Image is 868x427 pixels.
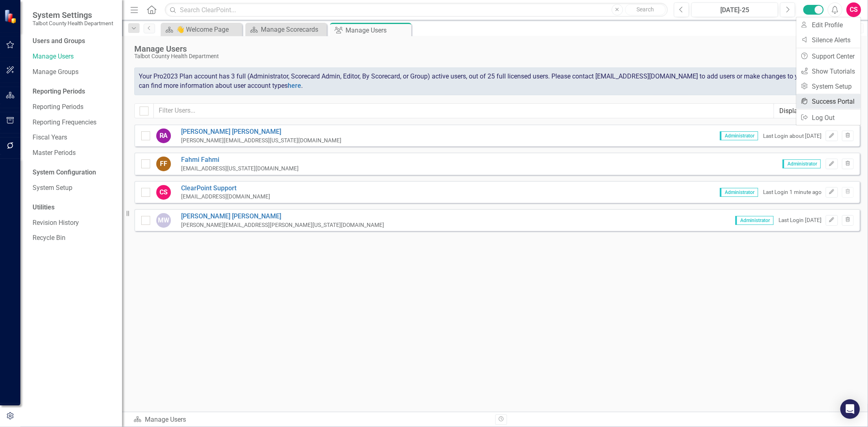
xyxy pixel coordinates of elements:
[153,103,774,118] input: Filter Users...
[156,157,171,171] div: FF
[33,233,114,243] a: Recycle Bin
[181,221,384,229] div: [PERSON_NAME][EMAIL_ADDRESS][PERSON_NAME][US_STATE][DOMAIN_NAME]
[181,155,299,165] a: Fahmi Fahmi
[139,72,846,89] span: Your Pro2023 Plan account has 3 full (Administrator, Scorecard Admin, Editor, By Scorecard, or Gr...
[134,44,823,53] div: Manage Users
[779,106,842,115] div: Display All Users
[133,415,489,425] div: Manage Users
[288,82,301,89] a: here
[156,129,171,143] div: RA
[625,4,666,15] button: Search
[4,9,18,24] img: ClearPoint Strategy
[33,20,113,26] small: Talbot County Health Department
[33,52,114,61] a: Manage Users
[33,68,114,77] a: Manage Groups
[796,33,861,48] a: Silence Alerts
[33,218,114,228] a: Revision History
[181,127,341,137] a: [PERSON_NAME] [PERSON_NAME]
[33,168,114,177] div: System Configuration
[840,399,860,419] div: Open Intercom Messenger
[796,49,861,64] a: Support Center
[261,24,325,35] div: Manage Scorecards
[33,133,114,142] a: Fiscal Years
[181,165,299,172] div: [EMAIL_ADDRESS][US_STATE][DOMAIN_NAME]
[134,53,823,59] div: Talbot County Health Department
[796,64,861,79] a: Show Tutorials
[165,3,668,17] input: Search ClearPoint...
[33,203,114,212] div: Utilities
[636,6,654,13] span: Search
[33,102,114,112] a: Reporting Periods
[720,188,758,197] span: Administrator
[181,193,270,200] div: [EMAIL_ADDRESS][DOMAIN_NAME]
[181,184,270,193] a: ClearPoint Support
[33,118,114,127] a: Reporting Frequencies
[176,24,240,35] div: 👋 Welcome Page
[796,79,861,94] a: System Setup
[156,185,171,200] div: CS
[345,25,409,35] div: Manage Users
[181,137,341,144] div: [PERSON_NAME][EMAIL_ADDRESS][US_STATE][DOMAIN_NAME]
[163,24,240,35] a: 👋 Welcome Page
[156,213,171,228] div: MW
[796,17,861,33] a: Edit Profile
[763,188,822,196] div: Last Login 1 minute ago
[720,131,758,140] span: Administrator
[796,94,861,109] a: Success Portal
[33,183,114,193] a: System Setup
[796,110,861,125] a: Log Out
[247,24,325,35] a: Manage Scorecards
[735,216,774,225] span: Administrator
[783,159,821,168] span: Administrator
[694,5,775,15] div: [DATE]-25
[778,216,822,224] div: Last Login [DATE]
[33,10,113,20] span: System Settings
[33,37,114,46] div: Users and Groups
[763,132,822,140] div: Last Login about [DATE]
[691,2,778,17] button: [DATE]-25
[846,2,861,17] button: CS
[33,148,114,158] a: Master Periods
[33,87,114,96] div: Reporting Periods
[181,212,384,221] a: [PERSON_NAME] [PERSON_NAME]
